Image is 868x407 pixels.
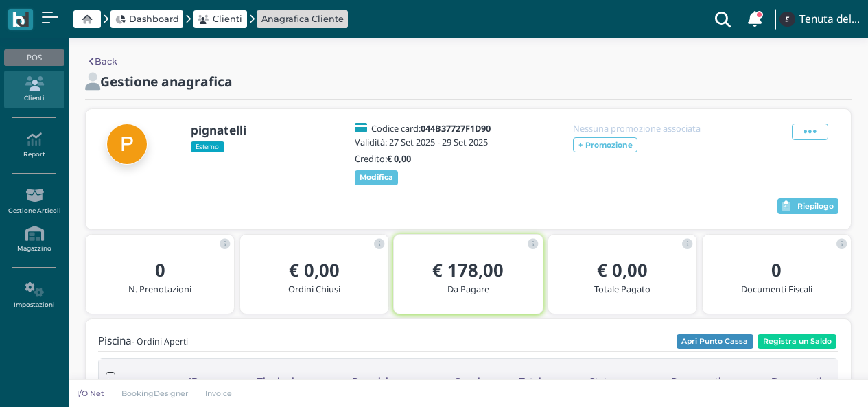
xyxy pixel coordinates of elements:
[261,12,344,25] a: Anagrafica Cliente
[191,122,246,138] b: pignatelli
[797,202,834,211] span: Riepilogo
[113,388,197,399] a: BookingDesigner
[191,141,224,152] span: Esterno
[4,49,64,66] div: POS
[310,368,447,394] div: Descrizione
[100,74,233,89] h2: Gestione anagrafica
[4,183,64,220] a: Gestione Articoli
[677,334,753,349] button: Apri Punto Cassa
[198,12,242,25] a: Clienti
[98,336,188,347] h4: Piscina
[597,258,648,282] b: € 0,00
[777,3,860,36] a: ... Tenuta del Barco
[4,126,64,164] a: Report
[779,12,795,27] img: ...
[578,140,633,150] b: + Promozione
[197,388,242,399] a: Invoice
[573,124,717,133] h5: Nessuna promozione associata
[758,334,836,349] button: Registra un Saldo
[129,12,179,25] span: Dashboard
[97,284,223,294] h5: N. Prenotazioni
[251,284,377,294] h5: Ordini Chiusi
[4,277,64,314] a: Impostazioni
[213,12,242,25] span: Clienti
[371,124,491,133] h5: Codice card:
[777,198,838,215] button: Riepilogo
[559,284,685,294] h5: Totale Pagato
[155,258,165,282] b: 0
[4,71,64,108] a: Clienti
[115,12,179,25] a: Dashboard
[387,152,411,165] b: € 0,00
[764,368,828,394] div: Documenti
[77,388,104,399] p: I/O Net
[432,258,504,282] b: € 178,00
[4,220,64,258] a: Magazzino
[405,284,531,294] h5: Da Pagare
[355,154,499,163] h5: Credito:
[799,14,860,25] h4: Tenuta del Barco
[574,368,627,394] div: Stato
[714,284,840,294] h5: Documenti Fiscali
[12,12,28,27] img: logo
[360,172,393,182] b: Modifica
[355,137,499,147] h5: Validità: 27 Set 2025 - 29 Set 2025
[492,368,574,394] div: Totale
[106,124,148,165] img: pignatelli null
[447,368,492,394] div: Canale
[132,336,188,347] small: - Ordini Aperti
[421,122,491,135] b: 044B37727F1D90
[89,55,117,68] a: Back
[627,368,764,394] div: Pagamenti
[289,258,340,282] b: € 0,00
[140,368,247,394] div: ID
[771,258,782,282] b: 0
[771,364,856,395] iframe: Help widget launcher
[247,368,310,394] div: Tipologia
